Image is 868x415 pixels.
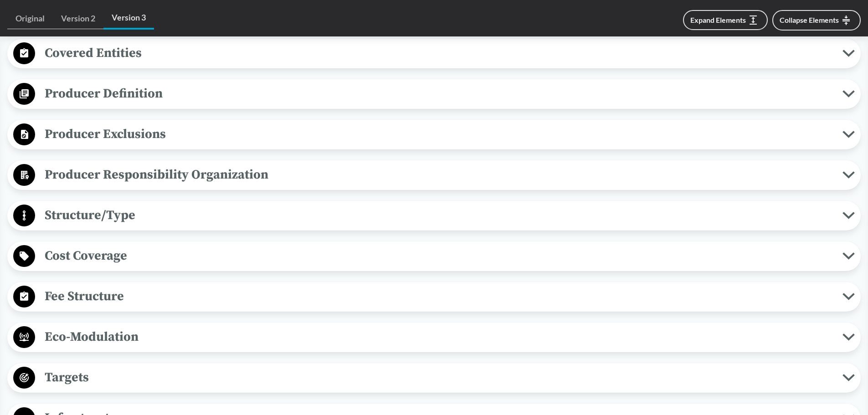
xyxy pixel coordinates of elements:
[103,7,154,30] a: Version 3
[35,286,842,307] span: Fee Structure
[7,8,53,29] a: Original
[10,42,858,65] button: Covered Entities
[35,43,842,63] span: Covered Entities
[10,123,858,146] button: Producer Exclusions
[35,327,842,347] span: Eco-Modulation
[10,326,858,349] button: Eco-Modulation
[35,83,842,104] span: Producer Definition
[772,10,861,31] button: Collapse Elements
[53,8,103,29] a: Version 2
[10,164,858,187] button: Producer Responsibility Organization
[10,285,858,308] button: Fee Structure
[10,366,858,389] button: Targets
[683,10,768,30] button: Expand Elements
[35,124,842,144] span: Producer Exclusions
[35,367,842,388] span: Targets
[35,205,842,225] span: Structure/Type
[10,82,858,106] button: Producer Definition
[35,246,842,266] span: Cost Coverage
[10,204,858,227] button: Structure/Type
[35,164,842,185] span: Producer Responsibility Organization
[10,245,858,268] button: Cost Coverage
